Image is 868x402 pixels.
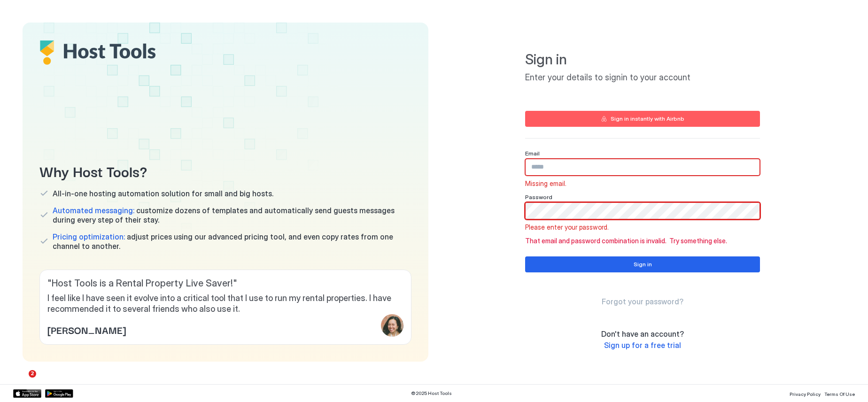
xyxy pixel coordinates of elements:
span: I feel like I have seen it evolve into a critical tool that I use to run my rental properties. I ... [47,293,403,314]
a: Privacy Policy [790,388,821,398]
span: customize dozens of templates and automatically send guests messages during every step of their s... [53,206,411,224]
span: Email [525,150,540,157]
span: adjust prices using our advanced pricing tool, and even copy rates from one channel to another. [53,232,411,251]
input: Input Field [526,203,759,219]
span: Missing email. [525,179,566,188]
button: Sign in [525,256,760,272]
span: [PERSON_NAME] [47,323,126,337]
span: Password [525,193,552,201]
a: Terms Of Use [824,388,855,398]
span: That email and password combination is invalid. Try something else. [525,237,760,245]
span: Forgot your password? [602,297,683,306]
div: Sign in instantly with Airbnb [611,115,684,123]
span: Sign in [525,51,760,69]
span: Don't have an account? [601,329,684,339]
span: Enter your details to signin to your account [525,72,760,83]
span: Pricing optimization: [53,232,125,241]
span: Automated messaging: [53,206,134,215]
a: App Store [13,389,41,398]
span: " Host Tools is a Rental Property Live Saver! " [47,278,403,289]
a: Sign up for a free trial [604,340,681,350]
input: Input Field [526,159,759,175]
button: Sign in instantly with Airbnb [525,111,760,127]
span: © 2025 Host Tools [411,390,452,396]
span: 2 [29,370,36,378]
div: profile [381,314,403,337]
div: Sign in [634,260,652,269]
iframe: Intercom live chat [9,370,32,393]
a: Google Play Store [45,389,73,398]
span: Why Host Tools? [39,160,411,181]
span: Sign up for a free trial [604,340,681,350]
span: All-in-one hosting automation solution for small and big hosts. [53,189,273,198]
span: Privacy Policy [790,391,821,397]
span: Terms Of Use [824,391,855,397]
a: Forgot your password? [602,297,683,307]
span: Please enter your password. [525,223,609,232]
